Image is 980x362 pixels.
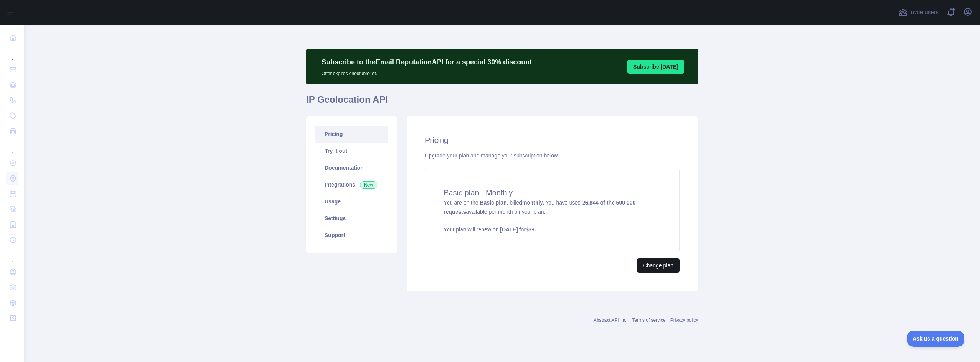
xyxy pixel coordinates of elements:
a: Support [315,227,388,244]
button: Invite users [897,6,940,18]
span: New [360,181,377,189]
a: Pricing [315,126,388,143]
div: ... [6,248,18,264]
h4: Basic plan - Monthly [444,187,661,198]
div: ... [6,139,18,155]
a: Try it out [315,143,388,159]
h2: Pricing [425,135,680,146]
div: ... [6,46,18,61]
a: Privacy policy [670,318,698,323]
span: You are on the , billed You have used available per month on your plan. [444,200,661,233]
button: Subscribe [DATE] [627,60,684,74]
strong: Basic plan [480,200,506,206]
p: Your plan will renew on for [444,226,661,233]
a: Terms of service [632,318,665,323]
p: Offer expires on outubro 1st. [322,67,532,77]
p: Subscribe to the Email Reputation API for a special 30 % discount [322,57,532,67]
span: Invite users [909,8,939,17]
a: Abstract API Inc. [594,318,628,323]
strong: monthly. [522,200,544,206]
div: Upgrade your plan and manage your subscription below. [425,152,680,159]
a: Settings [315,210,388,227]
strong: [DATE] [500,226,518,233]
h1: IP Geolocation API [306,93,698,112]
strong: $ 39 . [526,226,536,233]
button: Change plan [637,258,680,273]
a: Integrations New [315,176,388,193]
a: Documentation [315,159,388,176]
iframe: Toggle Customer Support [907,331,965,347]
a: Usage [315,193,388,210]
